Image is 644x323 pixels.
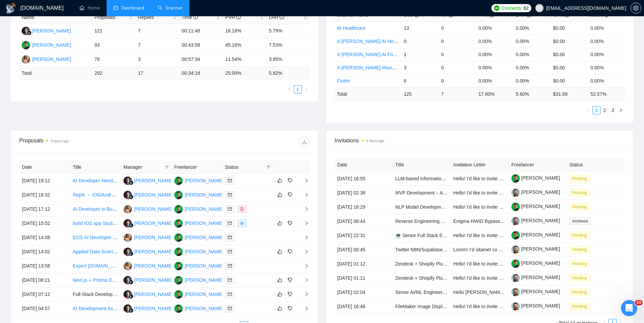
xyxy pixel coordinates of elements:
img: c1CkLHUIwD5Ucvm7oiXNAph9-NOmZLZpbVsUrINqn_V_EzHsJW7P7QxldjUFcJOdWX [511,231,520,239]
span: 10 [635,300,643,305]
td: 121 [92,24,135,38]
button: setting [630,3,641,14]
span: Time [182,15,198,20]
div: [PERSON_NAME] [185,262,224,270]
td: 00:57:34 [179,52,223,67]
div: [PERSON_NAME] [185,248,224,255]
a: X-[PERSON_NAME] AI Food Delivery, Logistics [337,52,438,57]
a: Expert [DOMAIN_NAME] Developer | No-Code Web App Development [73,263,221,269]
td: 0.00% [588,48,625,61]
span: Pending [570,246,590,253]
a: Replit → iOS/Android App Developer (React, Express, Supabase, Expo) [73,192,224,198]
img: MB [174,177,183,185]
div: [PERSON_NAME] [134,305,173,312]
a: Twitter N8N/Supabase Automation [395,247,468,252]
span: LRR [269,15,285,20]
a: LLM-based Information Extraction API (Local Models, Orchestration, Auto-calibration, MLOps) [395,176,592,181]
li: 1 [593,106,601,114]
button: like [276,304,284,313]
a: MB[PERSON_NAME] [174,249,224,254]
td: 0.00% [513,21,550,34]
span: Pending [570,189,590,197]
a: [PERSON_NAME] [511,189,560,195]
span: mail [228,306,232,310]
td: 78 [92,52,135,67]
img: MB [174,248,183,256]
td: 0.00% [513,48,550,61]
li: 3 [609,106,617,114]
span: like [277,249,282,254]
img: c1-JWQDXWEy3CnA6sRtFzzU22paoDq5cZnWyBNc3HWqwvuW0qNnjm1CMP-YmbEEtPC [511,274,520,282]
div: [PERSON_NAME] [185,177,224,184]
div: [PERSON_NAME] [134,291,173,298]
button: dislike [286,219,294,227]
button: right [617,106,625,114]
button: left [584,106,593,114]
span: Pending [570,203,590,211]
a: Zendesk + Shopify Plus + Google Drive AI Integration (Flat-Rate Project) [395,275,548,281]
img: AV [124,205,132,213]
span: dislike [288,277,292,283]
td: 7 [135,38,179,52]
a: MB[PERSON_NAME] [174,206,224,211]
a: SS[PERSON_NAME] [124,220,173,226]
a: ECG AI Developer for MVP Build [73,235,142,240]
img: MB [174,233,183,242]
img: c1CkLHUIwD5Ucvm7oiXNAph9-NOmZLZpbVsUrINqn_V_EzHsJW7P7QxldjUFcJOdWX [511,174,520,183]
img: gigradar-bm.png [129,180,133,185]
button: dislike [286,304,294,313]
td: 52.57 % [588,87,625,100]
td: 13 [401,21,438,34]
button: dislike [286,191,294,199]
img: c1-JWQDXWEy3CnA6sRtFzzU22paoDq5cZnWyBNc3HWqwvuW0qNnjm1CMP-YmbEEtPC [511,288,520,296]
img: MB [22,41,30,49]
a: [PERSON_NAME] [511,289,560,294]
td: $0.00 [550,74,587,87]
button: like [276,219,284,227]
span: info-circle [280,15,284,19]
button: dislike [286,276,294,284]
div: [PERSON_NAME] [134,276,173,284]
td: 7 [135,24,179,38]
span: download [299,139,309,144]
span: left [586,108,591,112]
button: dislike [286,177,294,185]
span: filter [266,165,270,169]
span: dislike [288,178,292,183]
span: mail [228,221,232,225]
a: NLP Model Development for HS Code Classification [395,204,505,210]
a: SS[PERSON_NAME] [124,249,173,254]
div: [PERSON_NAME] [134,234,173,241]
td: 5.60 % [513,87,550,100]
a: 3 [609,107,617,114]
span: dashboard [113,5,118,10]
span: Bids [404,12,419,18]
td: $ 31.68 [550,87,587,100]
li: Next Page [617,106,625,114]
div: [PERSON_NAME] [134,205,173,213]
td: 6 [401,74,438,87]
span: like [277,178,282,183]
span: mail [228,193,232,197]
img: SS [124,276,132,284]
a: MB[PERSON_NAME] [174,277,224,282]
span: Pending [570,289,590,296]
span: user [537,6,542,10]
td: Total [19,67,92,80]
img: c1-JWQDXWEy3CnA6sRtFzzU22paoDq5cZnWyBNc3HWqwvuW0qNnjm1CMP-YmbEEtPC [511,188,520,197]
span: PVR [225,15,241,20]
span: right [304,87,308,91]
td: 0.00% [513,74,550,87]
span: dislike [288,292,292,297]
td: 0.00% [588,74,625,87]
a: MB[PERSON_NAME] [174,291,224,297]
a: MB[PERSON_NAME] [174,263,224,268]
td: 25.00 % [223,67,266,80]
a: MB[PERSON_NAME] [174,305,224,311]
td: $0.00 [550,48,587,61]
a: Pending [570,289,593,295]
li: 1 [294,85,302,93]
span: PVR [479,12,494,18]
th: Date [335,158,393,171]
a: SS[PERSON_NAME] [124,291,173,297]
